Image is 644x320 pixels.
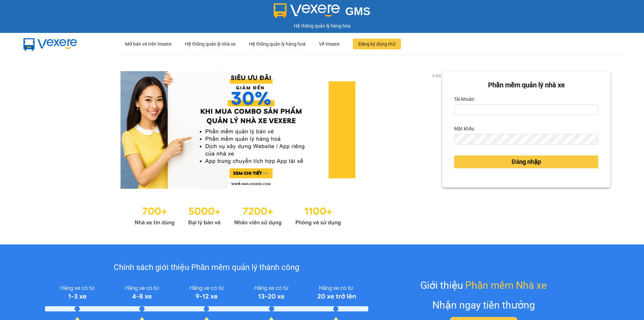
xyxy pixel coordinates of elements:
a: GMS [274,10,371,15]
li: slide item 1 [228,181,231,183]
input: Tài khoản [454,104,598,115]
img: Statistics.png [135,202,341,228]
div: Hệ thống quản lý hàng hóa [2,22,642,30]
div: Giới thiệu [420,277,547,293]
button: Đăng nhập [454,155,598,168]
label: Mật khẩu [454,123,474,134]
p: 2 of 3 [430,71,442,80]
div: Phần mềm quản lý nhà xe [454,80,598,90]
div: Hệ thống quản lý hàng hoá [249,33,306,55]
li: slide item 3 [245,181,247,183]
img: logo 2 [274,3,340,18]
div: Mở bán vé trên Vexere [125,33,171,55]
li: slide item 2 [236,181,239,183]
span: Đăng ký dùng thử [358,40,395,48]
label: Tài khoản [454,94,474,104]
span: Phần mềm Nhà xe [465,277,547,293]
div: Hệ thống quản lý nhà xe [185,33,235,55]
div: Chính sách giới thiệu Phần mềm quản lý thành công [45,261,368,274]
button: next slide / item [433,71,442,189]
span: Đăng nhập [512,157,541,167]
div: Nhận ngay tiền thưởng [432,297,535,313]
span: GMS [345,5,370,17]
div: Về Vexere [319,33,339,55]
input: Mật khẩu [454,134,598,145]
button: previous slide / item [34,71,43,189]
img: mbUUG5Q.png [17,33,84,55]
button: Đăng ký dùng thử [353,39,401,49]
